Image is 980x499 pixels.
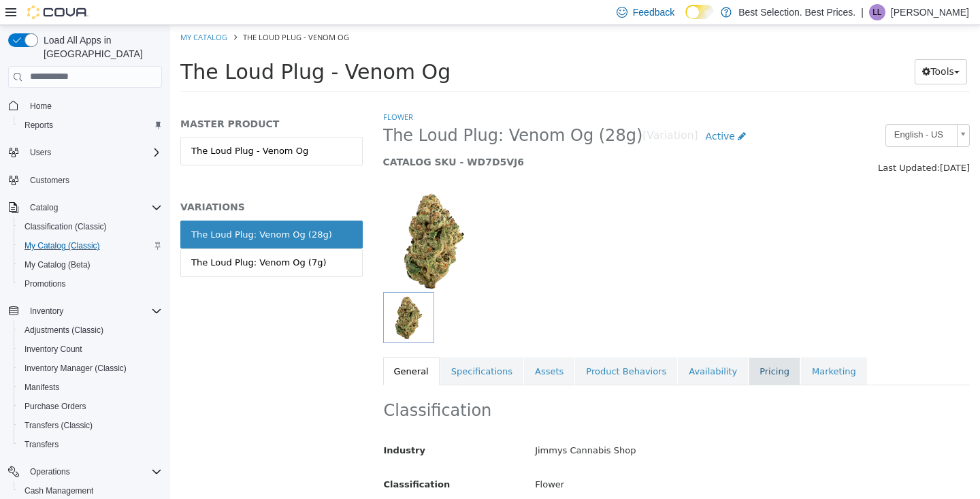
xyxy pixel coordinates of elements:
span: Cash Management [24,485,93,496]
h2: Classification [214,375,800,396]
button: Reports [14,116,167,135]
div: Flower [355,448,809,472]
button: Promotions [14,274,167,293]
a: Classification (Classic) [19,219,112,235]
button: Home [3,96,167,116]
button: Operations [3,462,167,481]
a: The Loud Plug - Venom Og [10,112,193,140]
span: Transfers [19,436,162,453]
button: Classification (Classic) [14,217,167,236]
p: | [861,4,864,20]
span: Last Updated: [708,138,770,148]
a: Product Behaviors [405,332,507,361]
span: Adjustments (Classic) [19,322,162,338]
span: Inventory Manager (Classic) [24,363,127,374]
span: Home [30,101,52,112]
a: Inventory Count [19,341,88,357]
span: Cash Management [19,483,162,499]
a: Inventory Manager (Classic) [19,360,132,376]
a: Adjustments (Classic) [19,322,109,338]
button: Inventory Manager (Classic) [14,359,167,378]
span: Manifests [19,379,162,396]
div: Liam LaFrance [869,4,885,20]
span: Purchase Orders [24,401,86,412]
span: Manifests [24,382,59,393]
span: The Loud Plug - Venom Og [73,7,179,17]
button: Catalog [24,199,63,216]
span: Active [536,106,565,116]
a: Specifications [270,332,353,361]
button: Users [24,144,56,161]
span: Inventory Manager (Classic) [19,360,162,376]
a: Assets [354,332,404,361]
span: Inventory [30,306,63,317]
h5: CATALOG SKU - WD7D5VJ6 [213,131,648,143]
span: My Catalog (Beta) [24,259,91,270]
button: Purchase Orders [14,397,167,416]
button: Inventory Count [14,340,167,359]
span: Users [30,147,51,158]
a: Purchase Orders [19,398,92,415]
input: Dark Mode [685,5,714,19]
span: Operations [30,466,70,477]
a: Transfers (Classic) [19,417,98,434]
span: My Catalog (Beta) [19,257,162,273]
a: Availability [508,332,578,361]
span: Catalog [24,199,162,216]
button: Tools [745,34,797,59]
span: Transfers (Classic) [24,420,93,431]
a: Customers [24,172,75,189]
a: Cash Management [19,483,99,499]
a: Flower [213,86,243,97]
h5: MASTER PRODUCT [10,93,193,105]
div: The Loud Plug: Venom Og (28g) [21,203,162,216]
a: English - US [715,99,800,122]
span: Catalog [30,202,58,213]
button: My Catalog (Classic) [14,236,167,255]
span: Feedback [633,5,674,19]
a: Promotions [19,276,71,292]
button: Users [3,143,167,162]
span: Customers [30,175,69,186]
span: Classification [214,454,280,464]
span: The Loud Plug - Venom Og [10,35,280,59]
img: Cova [27,5,88,19]
h5: VARIATIONS [10,176,193,188]
button: Manifests [14,378,167,397]
img: 150 [213,165,315,267]
p: [PERSON_NAME] [891,4,969,20]
div: Jimmys Cannabis Shop [355,414,809,438]
span: My Catalog (Classic) [19,238,162,254]
span: Transfers (Classic) [19,417,162,434]
span: Promotions [19,276,162,292]
button: Catalog [3,198,167,217]
span: Classification (Classic) [19,219,162,235]
span: Dark Mode [685,19,686,20]
button: Operations [24,464,76,480]
a: My Catalog (Beta) [19,257,96,273]
small: [Variation] [472,106,527,116]
button: Customers [3,170,167,190]
span: Users [24,144,162,161]
span: Inventory Count [19,341,162,357]
span: Inventory [24,303,162,319]
span: Adjustments (Classic) [24,325,103,336]
span: Transfers [24,439,59,450]
span: Customers [24,172,162,189]
a: Transfers [19,436,64,453]
a: My Catalog [10,7,57,17]
button: My Catalog (Beta) [14,255,167,274]
span: Classification (Classic) [24,221,107,232]
span: The Loud Plug: Venom Og (28g) [213,100,473,121]
div: The Loud Plug: Venom Og (7g) [21,231,157,244]
button: Transfers (Classic) [14,416,167,435]
a: Pricing [578,332,630,361]
span: Operations [24,464,162,480]
button: Inventory [24,303,69,319]
span: [DATE] [770,138,800,148]
span: Reports [24,120,53,131]
span: English - US [716,99,781,120]
a: Marketing [631,332,697,361]
a: Manifests [19,379,65,396]
a: General [213,332,269,361]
